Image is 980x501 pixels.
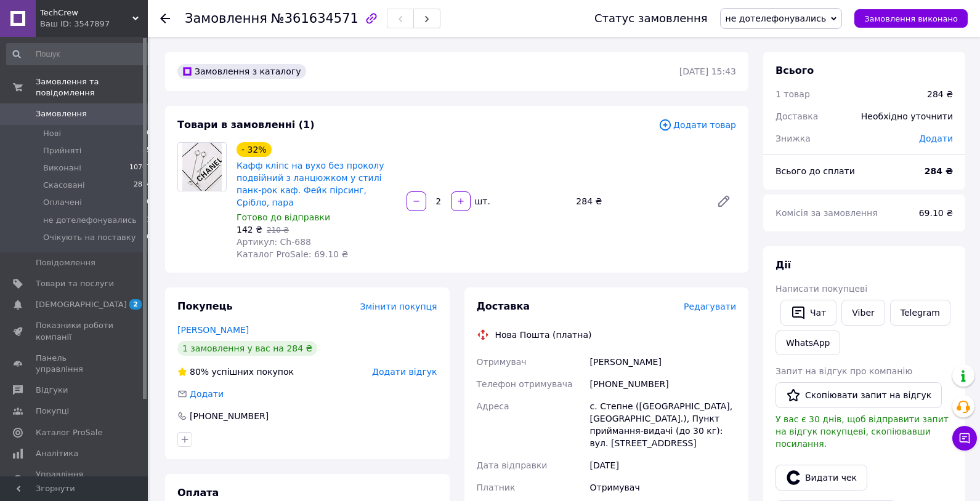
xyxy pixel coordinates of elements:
[142,145,151,156] span: 55
[147,128,151,139] span: 0
[182,143,222,191] img: Кафф кліпс на вухо без проколу подвійний з ланцюжком у стилі панк-рок каф. Фейк пірсинг, Срібло, ...
[237,225,262,234] span: 142 ₴
[177,341,317,356] div: 1 замовлення у вас на 284 ₴
[477,401,509,411] span: Адреса
[147,197,151,208] span: 0
[775,414,949,449] span: У вас є 30 днів, щоб відправити запит на відгук покупцеві, скопіювавши посилання.
[177,487,219,499] span: Оплата
[775,111,818,121] span: Доставка
[36,108,87,119] span: Замовлення
[588,373,739,395] div: [PHONE_NUMBER]
[190,389,224,399] span: Додати
[477,379,573,389] span: Телефон отримувача
[658,118,736,132] span: Додати товар
[780,300,836,326] button: Чат
[477,357,527,367] span: Отримувач
[775,382,942,408] button: Скопіювати запит на відгук
[36,448,78,459] span: Аналітика
[890,300,950,326] a: Telegram
[684,302,736,311] span: Редагувати
[40,18,148,30] div: Ваш ID: 3547897
[588,395,739,454] div: с. Степне ([GEOGRAPHIC_DATA], [GEOGRAPHIC_DATA].), Пункт приймання-видачі (до 30 кг): вул. [STREE...
[571,193,707,210] div: 284 ₴
[588,454,739,476] div: [DATE]
[43,145,81,156] span: Прийняті
[6,43,152,65] input: Пошук
[36,427,102,438] span: Каталог ProSale
[492,329,595,341] div: Нова Пошта (платна)
[775,366,912,376] span: Запит на відгук про компанію
[134,180,151,191] span: 2874
[864,14,958,23] span: Замовлення виконано
[147,232,151,243] span: 0
[775,208,878,218] span: Комісія за замовлення
[679,66,736,76] time: [DATE] 15:43
[588,476,739,499] div: Отримувач
[711,189,736,214] a: Редагувати
[160,12,170,25] div: Повернутися назад
[43,232,136,243] span: Очікують на поставку
[185,11,267,26] span: Замовлення
[952,426,977,451] button: Чат з покупцем
[775,465,867,491] button: Видати чек
[919,134,953,143] span: Додати
[129,299,142,310] span: 2
[188,410,270,422] div: [PHONE_NUMBER]
[36,76,148,98] span: Замовлення та повідомлення
[36,385,68,396] span: Відгуки
[588,351,739,373] div: [PERSON_NAME]
[129,162,151,174] span: 10707
[477,460,548,470] span: Дата відправки
[43,180,85,191] span: Скасовані
[775,134,811,143] span: Знижка
[775,65,814,76] span: Всього
[36,406,69,417] span: Покупці
[237,142,272,157] div: - 32%
[177,325,249,335] a: [PERSON_NAME]
[477,300,530,312] span: Доставка
[177,366,294,378] div: успішних покупок
[775,89,810,99] span: 1 товар
[36,257,95,268] span: Повідомлення
[43,128,61,139] span: Нові
[177,64,306,79] div: Замовлення з каталогу
[43,197,82,208] span: Оплачені
[190,367,209,377] span: 80%
[237,161,384,207] a: Кафф кліпс на вухо без проколу подвійний з ланцюжком у стилі панк-рок каф. Фейк пірсинг, Срібло, ...
[237,237,311,247] span: Артикул: Сh-688
[267,226,289,234] span: 210 ₴
[775,259,791,271] span: Дії
[854,103,960,130] div: Необхідно уточнити
[594,12,708,25] div: Статус замовлення
[775,166,855,176] span: Всього до сплати
[472,195,492,207] div: шт.
[360,302,437,311] span: Змінити покупця
[726,14,827,23] span: не дотелефонувались
[237,212,330,222] span: Готово до відправки
[43,215,137,226] span: не дотелефонувались
[177,300,233,312] span: Покупець
[841,300,885,326] a: Viber
[36,469,114,491] span: Управління сайтом
[147,215,151,226] span: 1
[40,7,132,18] span: TechCrew
[43,162,81,174] span: Виконані
[919,208,953,218] span: 69.10 ₴
[372,367,437,377] span: Додати відгук
[36,353,114,375] span: Панель управління
[237,249,348,259] span: Каталог ProSale: 69.10 ₴
[477,483,516,492] span: Платник
[271,11,358,26] span: №361634571
[36,320,114,342] span: Показники роботи компанії
[775,284,867,294] span: Написати покупцеві
[177,119,315,130] span: Товари в замовленні (1)
[854,9,968,28] button: Замовлення виконано
[925,166,953,176] b: 284 ₴
[36,299,127,310] span: [DEMOGRAPHIC_DATA]
[36,278,114,289] span: Товари та послуги
[775,331,840,355] a: WhatsApp
[927,88,953,100] div: 284 ₴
